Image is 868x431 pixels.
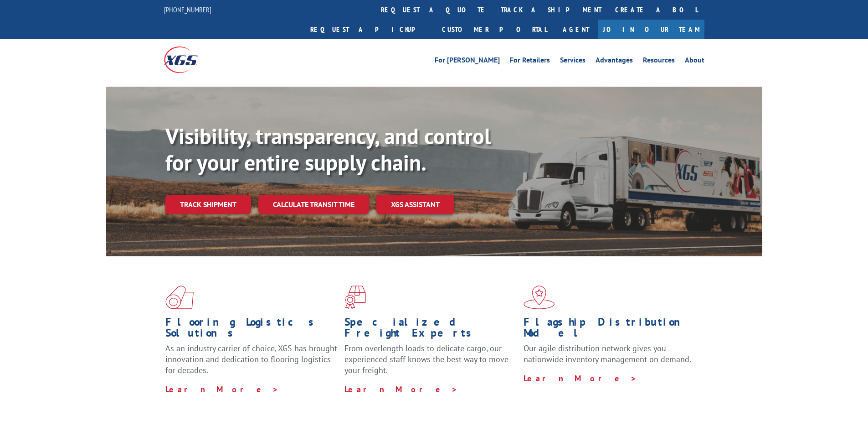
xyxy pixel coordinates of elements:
a: For [PERSON_NAME] [435,57,500,67]
b: Visibility, transparency, and control for your entire supply chain. [165,122,491,177]
a: Resources [643,57,675,67]
a: Advantages [596,57,633,67]
a: Learn More > [524,373,637,384]
a: Join Our Team [598,20,704,39]
a: [PHONE_NUMBER] [164,5,211,14]
a: Customer Portal [435,20,554,39]
p: From overlength loads to delicate cargo, our experienced staff knows the best way to move your fr... [344,343,517,384]
a: Learn More > [344,384,458,395]
a: Services [560,57,586,67]
span: Our agile distribution network gives you nationwide inventory management on demand. [524,343,691,364]
a: XGS ASSISTANT [376,195,454,214]
img: xgs-icon-total-supply-chain-intelligence-red [165,286,194,309]
img: xgs-icon-focused-on-flooring-red [344,286,366,309]
a: For Retailers [510,57,550,67]
span: As an industry carrier of choice, XGS has brought innovation and dedication to flooring logistics... [165,343,337,375]
a: Agent [554,20,598,39]
img: xgs-icon-flagship-distribution-model-red [524,286,555,309]
a: Request a pickup [303,20,435,39]
h1: Specialized Freight Experts [344,317,517,343]
h1: Flooring Logistics Solutions [165,317,338,343]
a: Track shipment [165,195,251,214]
a: Learn More > [165,384,279,395]
h1: Flagship Distribution Model [524,317,696,343]
a: Calculate transit time [258,195,369,214]
a: About [685,57,704,67]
